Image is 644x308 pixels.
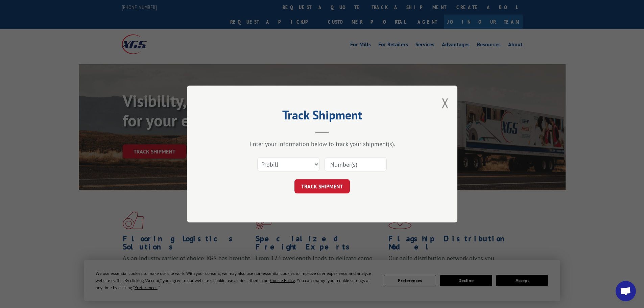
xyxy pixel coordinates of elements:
button: Close modal [442,94,449,112]
div: Enter your information below to track your shipment(s). [221,140,424,148]
div: Open chat [616,281,636,301]
input: Number(s) [325,157,387,171]
button: TRACK SHIPMENT [294,179,350,193]
h2: Track Shipment [221,110,424,123]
